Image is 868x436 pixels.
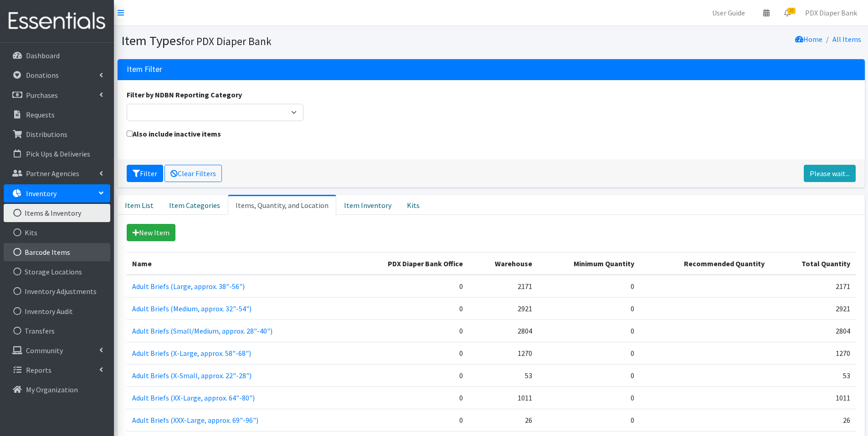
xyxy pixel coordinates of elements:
[468,252,537,275] th: Warehouse
[345,342,468,364] td: 0
[132,349,251,358] a: Adult Briefs (X-Large, approx. 58"-68")
[468,386,537,409] td: 1011
[798,4,864,22] a: PDX Diaper Bank
[127,65,162,74] h3: Item Filter
[468,342,537,364] td: 1270
[538,319,640,342] td: 0
[132,416,258,425] a: Adult Briefs (XXX-Large, approx. 69"-96")
[4,125,110,143] a: Distributions
[777,4,798,22] a: 10
[705,4,752,22] a: User Guide
[770,297,855,319] td: 2921
[345,252,468,275] th: PDX Diaper Bank Office
[538,252,640,275] th: Minimum Quantity
[127,252,346,275] th: Name
[336,195,399,215] a: Item Inventory
[345,297,468,319] td: 0
[161,195,228,215] a: Item Categories
[4,204,110,222] a: Items & Inventory
[468,275,537,298] td: 2171
[538,275,640,298] td: 0
[832,35,861,44] a: All Items
[132,304,252,313] a: Adult Briefs (Medium, approx. 32"-54")
[132,371,252,380] a: Adult Briefs (X-Small, approx. 22"-28")
[26,51,60,60] p: Dashboard
[640,252,770,275] th: Recommended Quantity
[132,282,245,291] a: Adult Briefs (Large, approx. 38"-56")
[4,223,110,242] a: Kits
[4,86,110,104] a: Purchases
[4,380,110,399] a: My Organization
[4,243,110,261] a: Barcode Items
[770,409,855,431] td: 26
[26,365,51,375] p: Reports
[4,164,110,183] a: Partner Agencies
[468,319,537,342] td: 2804
[228,195,336,215] a: Items, Quantity, and Location
[118,195,161,215] a: Item List
[164,165,222,182] a: Clear Filters
[26,385,78,394] p: My Organization
[804,165,856,182] a: Please wait...
[770,342,855,364] td: 1270
[538,386,640,409] td: 0
[26,189,56,198] p: Inventory
[468,364,537,386] td: 53
[4,6,110,36] img: HumanEssentials
[538,342,640,364] td: 0
[345,409,468,431] td: 0
[538,297,640,319] td: 0
[26,346,63,355] p: Community
[770,386,855,409] td: 1011
[127,128,221,139] label: Also include inactive items
[770,364,855,386] td: 53
[345,386,468,409] td: 0
[538,364,640,386] td: 0
[770,275,855,298] td: 2171
[127,224,175,241] a: New Item
[26,91,58,100] p: Purchases
[770,252,855,275] th: Total Quantity
[399,195,427,215] a: Kits
[4,322,110,340] a: Transfers
[4,263,110,281] a: Storage Locations
[26,149,90,158] p: Pick Ups & Deliveries
[468,409,537,431] td: 26
[26,110,55,119] p: Requests
[4,184,110,203] a: Inventory
[121,33,488,49] h1: Item Types
[770,319,855,342] td: 2804
[4,106,110,124] a: Requests
[4,302,110,320] a: Inventory Audit
[345,319,468,342] td: 0
[127,165,163,182] button: Filter
[4,361,110,379] a: Reports
[26,169,79,178] p: Partner Agencies
[132,393,255,402] a: Adult Briefs (XX-Large, approx. 64"-80")
[127,131,133,137] input: Also include inactive items
[181,35,272,48] small: for PDX Diaper Bank
[26,71,59,80] p: Donations
[795,35,822,44] a: Home
[4,282,110,300] a: Inventory Adjustments
[4,46,110,65] a: Dashboard
[26,130,67,139] p: Distributions
[132,326,272,335] a: Adult Briefs (Small/Medium, approx. 28"-40")
[127,89,242,100] label: Filter by NDBN Reporting Category
[787,8,796,14] span: 10
[345,364,468,386] td: 0
[468,297,537,319] td: 2921
[4,145,110,163] a: Pick Ups & Deliveries
[4,66,110,84] a: Donations
[345,275,468,298] td: 0
[538,409,640,431] td: 0
[4,341,110,360] a: Community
